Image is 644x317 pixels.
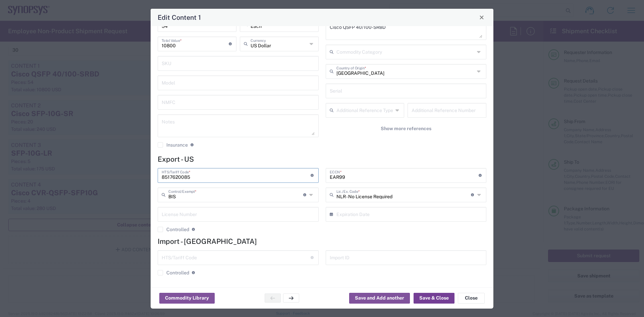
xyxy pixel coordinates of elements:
[158,237,486,246] h4: Import - [GEOGRAPHIC_DATA]
[159,293,215,304] button: Commodity Library
[414,293,454,304] button: Save & Close
[158,227,189,232] label: Controlled
[381,125,431,132] span: Show more references
[158,12,201,22] h4: Edit Content 1
[158,270,189,275] label: Controlled
[158,155,486,163] h4: Export - US
[349,293,410,304] button: Save and Add another
[158,142,188,148] label: Insurance
[477,13,486,22] button: Close
[458,293,485,304] button: Close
